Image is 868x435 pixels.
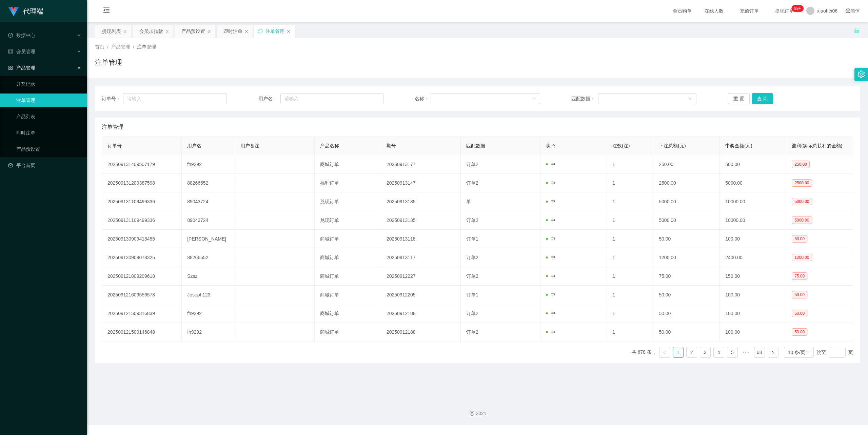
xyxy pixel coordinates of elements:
[102,230,182,248] td: 202509130909418455
[720,323,786,341] td: 100.00
[792,235,807,243] span: 50.00
[102,25,121,38] div: 提现列表
[381,323,461,341] td: 20250912188
[768,347,778,358] li: 下一页
[102,323,182,341] td: 202509121509146848
[315,192,381,211] td: 兑现订单
[653,304,720,323] td: 50.00
[788,347,805,357] div: 10 条/页
[466,162,478,167] span: 订单2
[720,211,786,230] td: 10000.00
[315,174,381,192] td: 福利订单
[381,230,461,248] td: 20250913118
[607,230,653,248] td: 1
[792,254,812,261] span: 1200.00
[806,350,810,355] i: 图标: down
[315,211,381,230] td: 兑现订单
[846,8,850,13] i: 图标: global
[92,410,863,417] div: 2021
[137,44,156,49] span: 注单管理
[607,192,653,211] td: 1
[258,29,263,34] i: 图标: sync
[653,286,720,304] td: 50.00
[315,286,381,304] td: 商城订单
[791,5,804,12] sup: 1195
[16,77,81,91] a: 开奖记录
[102,304,182,323] td: 202509121509316839
[466,255,478,260] span: 订单2
[133,44,134,49] span: /
[102,286,182,304] td: 202509121609556578
[8,7,19,16] img: logo.9652507e.png
[659,143,686,148] span: 下注总额(元)
[700,347,710,357] a: 3
[741,347,751,358] span: •••
[466,143,485,148] span: 匹配数据
[8,33,13,38] i: 图标: check-circle-o
[16,94,81,107] a: 注单管理
[466,273,478,279] span: 订单2
[792,143,842,148] span: 盈利(实际总获利的金额)
[123,29,127,34] i: 图标: close
[107,44,108,49] span: /
[102,155,182,174] td: 202509131409507179
[8,33,35,38] span: 数据中心
[546,180,555,186] span: 中
[720,267,786,286] td: 150.00
[16,110,81,123] a: 产品列表
[182,211,235,230] td: 89043724
[123,93,227,104] input: 请输入
[752,93,773,104] button: 查 询
[772,8,797,13] span: 提现订单
[102,123,123,131] span: 注单管理
[466,236,478,242] span: 订单1
[607,174,653,192] td: 1
[381,211,461,230] td: 20250913135
[653,323,720,341] td: 50.00
[102,192,182,211] td: 202509131109499336
[466,292,478,297] span: 订单1
[470,411,474,416] i: 图标: copyright
[653,248,720,267] td: 1200.00
[727,347,737,357] a: 5
[546,329,555,335] span: 中
[653,174,720,192] td: 2500.00
[727,347,738,358] li: 5
[632,347,656,358] li: 共 678 条，
[182,248,235,267] td: 88266552
[102,95,123,102] span: 订单号：
[736,8,762,13] span: 充值订单
[223,25,242,38] div: 即时注单
[381,267,461,286] td: 20250912227
[466,329,478,335] span: 订单2
[607,155,653,174] td: 1
[653,192,720,211] td: 5000.00
[816,347,853,358] div: 跳至 页
[673,347,683,357] a: 1
[720,304,786,323] td: 100.00
[700,347,711,358] li: 3
[95,44,104,49] span: 首页
[701,8,727,13] span: 在线人数
[546,255,555,260] span: 中
[466,217,478,223] span: 订单2
[182,286,235,304] td: Joseph123
[792,272,807,280] span: 75.00
[713,347,724,358] li: 4
[532,97,536,101] i: 图标: down
[244,29,249,34] i: 图标: close
[381,286,461,304] td: 20250912205
[415,95,430,102] span: 名称：
[653,230,720,248] td: 50.00
[612,143,630,148] span: 注数(注)
[546,199,555,204] span: 中
[653,267,720,286] td: 75.00
[315,155,381,174] td: 商城订单
[287,29,291,34] i: 图标: close
[546,162,555,167] span: 中
[663,351,667,355] i: 图标: left
[182,230,235,248] td: [PERSON_NAME]
[728,93,750,104] button: 重 置
[8,65,35,70] span: 产品管理
[187,143,201,148] span: 用户名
